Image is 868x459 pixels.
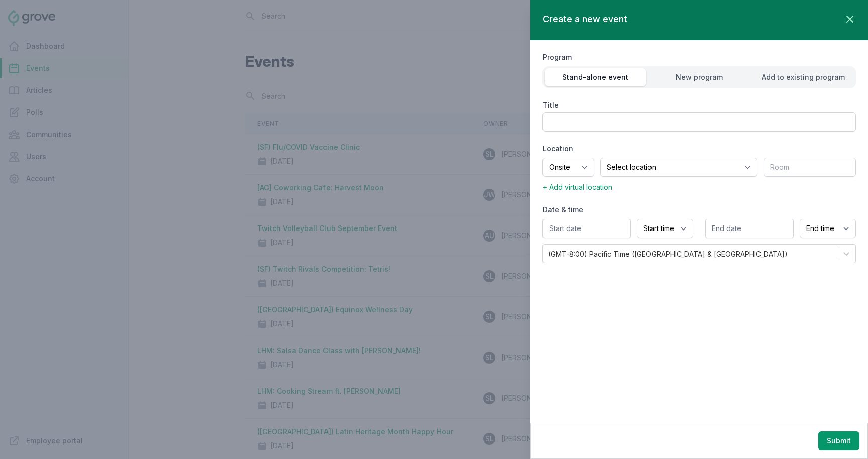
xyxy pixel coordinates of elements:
[705,219,794,238] input: End date
[545,72,646,82] div: Stand-alone event
[752,72,854,82] div: Add to existing program
[542,183,612,191] span: + Add virtual location
[542,100,856,110] label: Title
[818,431,859,450] button: Submit
[542,12,627,26] h2: Create a new event
[548,249,788,259] div: (GMT-8:00) Pacific Time ([GEOGRAPHIC_DATA] & [GEOGRAPHIC_DATA])
[542,144,856,154] label: Location
[542,205,856,215] label: Date & time
[764,158,856,177] input: Room
[542,52,856,62] label: Program
[648,72,750,82] div: New program
[542,219,631,238] input: Start date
